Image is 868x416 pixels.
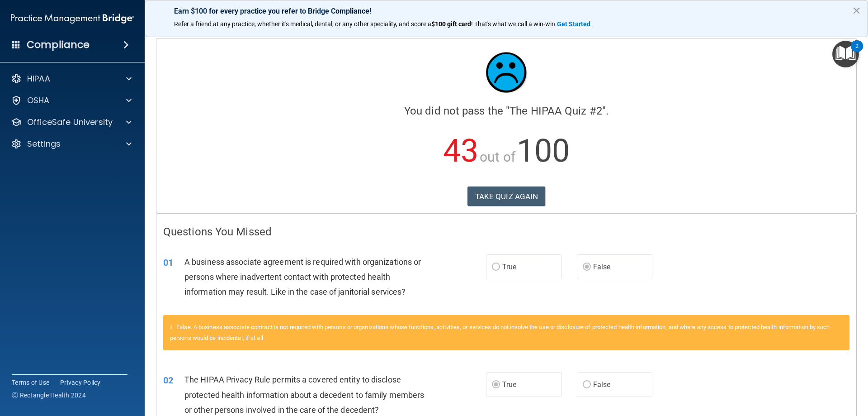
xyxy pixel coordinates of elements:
div: 2 [855,46,859,58]
button: Open Resource Center, 2 new notifications [832,41,859,67]
a: OfficeSafe University [11,117,132,128]
span: Ⓒ Rectangle Health 2024 [12,391,86,400]
p: Earn $100 for every practice you refer to Bridge Compliance! [174,7,839,15]
span: 01 [163,257,173,268]
p: HIPAA [27,73,50,84]
a: Privacy Policy [60,378,101,387]
a: OSHA [11,95,132,106]
a: Terms of Use [12,378,49,387]
span: True [502,380,516,389]
span: True [502,263,516,271]
h4: You did not pass the " ". [163,105,849,117]
input: False [583,382,591,388]
span: Refer a friend at any practice, whether it's medical, dental, or any other speciality, and score a [174,20,431,28]
strong: $100 gift card [431,20,471,28]
span: False. A business associate contract is not required with persons or organizations whose function... [170,324,830,341]
p: OfficeSafe University [27,117,113,128]
input: False [583,264,591,271]
input: True [492,264,500,271]
span: 02 [163,375,173,386]
span: 43 [443,132,478,169]
span: False [593,380,611,389]
h4: Questions You Missed [163,226,849,238]
button: TAKE QUIZ AGAIN [467,186,546,206]
span: The HIPAA Privacy Rule permits a covered entity to disclose protected health information about a ... [184,375,424,414]
button: Close [852,3,861,18]
input: True [492,382,500,388]
p: Settings [27,139,61,149]
a: HIPAA [11,73,132,84]
img: PMB logo [11,10,134,28]
span: A business associate agreement is required with organizations or persons where inadvertent contac... [184,257,421,296]
img: sad_face.ecc698e2.jpg [479,45,533,100]
a: Settings [11,139,132,149]
a: Get Started [557,20,592,28]
p: OSHA [27,95,50,106]
span: out of [480,149,515,165]
span: The HIPAA Quiz #2 [509,105,602,117]
span: ! That's what we call a win-win. [471,20,557,28]
span: 100 [517,132,570,169]
h4: Compliance [27,38,90,51]
strong: Get Started [557,20,590,28]
span: False [593,263,611,271]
